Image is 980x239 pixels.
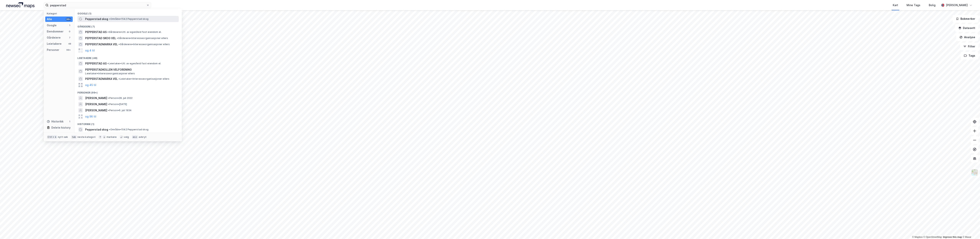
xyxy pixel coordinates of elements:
div: Ctrl + k [47,135,57,139]
span: • [117,37,118,40]
a: OpenStreetMap [923,236,942,238]
div: Kontrollprogram for chat [961,221,980,239]
span: • [107,31,109,33]
span: [PERSON_NAME] [85,96,107,100]
button: Bokmerker [953,15,978,23]
div: Delete history [51,125,71,130]
span: Område • 1542 Pepperstad skog [109,128,148,131]
div: Leietakere [47,41,62,46]
span: Gårdeiere • Interesseorganisasjoner ellers [117,37,168,40]
button: og 45 til [85,83,96,87]
div: velg [124,136,129,139]
div: 99+ [66,18,71,21]
div: 1 [68,120,71,123]
img: Z [971,169,978,176]
span: PEPPERSTADMARKA VEL [85,77,118,81]
div: Alle [47,17,52,22]
button: Filter [960,43,978,50]
span: [PERSON_NAME] [85,108,107,113]
div: Kategori [47,12,73,15]
span: Leietaker • Utl. av egen/leid fast eiendom el. [107,62,161,65]
div: esc [132,135,138,139]
span: PEPPERSTADMARKA VEL [85,42,118,47]
div: Personer [47,48,59,52]
div: Gårdeiere (7) [74,22,182,29]
iframe: Chat Widget [961,221,980,239]
input: Søk på adresse, matrikkel, gårdeiere, leietakere eller personer [49,2,146,8]
a: Improve this map [943,236,962,238]
div: Historikk [47,119,63,124]
span: • [109,17,110,20]
div: Google [47,23,57,28]
div: 48 [68,42,71,45]
span: Person • 28. juli 2022 [108,97,133,100]
div: 0 [68,30,71,33]
span: Gårdeiere • Interesseorganisasjoner ellers [119,43,170,46]
div: [PERSON_NAME] [946,3,968,7]
span: Pepperstad skog [85,127,108,132]
div: 1 [68,24,71,27]
div: Google (1) [74,9,182,16]
div: 99+ [66,48,71,51]
img: logo.a4113a55bc3d86da70a041830d287a7e.svg [6,2,35,8]
span: • [108,103,109,106]
div: Personer (99+) [74,88,182,95]
span: Område • 1542 Pepperstad skog [109,17,148,21]
span: Pepperstad skog [85,17,108,21]
a: Mapbox [912,236,923,238]
span: • [108,109,109,112]
button: Tags [961,52,978,60]
div: tab [71,135,77,139]
div: avbryt [139,136,147,139]
span: PEPPERSTAD SKOG VEL [85,36,116,41]
button: Datasett [955,24,978,32]
span: • [108,97,109,99]
span: PEPPERSTAD AS [85,30,107,34]
div: Kart [893,3,898,7]
span: • [119,77,120,80]
button: og 96 til [85,114,96,119]
span: Leietaker • Interesseorganisasjoner ellers [119,77,169,80]
span: [PERSON_NAME] [85,102,107,107]
div: nytt søk [58,136,68,139]
div: 7 [68,36,71,39]
span: • [119,43,120,46]
div: Mine Tags [907,3,920,7]
div: Historikk (1) [74,120,182,127]
span: Person • [DATE] [108,103,127,106]
button: og 4 til [85,48,95,53]
div: Bolig [929,3,936,7]
div: Leietakere (48) [74,54,182,60]
span: PEPPERSTAD AS [85,61,107,66]
span: Person • 6. juli 1934 [108,109,132,112]
span: PEPPERSTADKOLLEN VELFORENING [85,67,177,72]
span: • [109,128,110,131]
div: Gårdeiere [47,35,61,40]
div: neste kategori [77,136,96,139]
div: Eiendommer [47,29,63,34]
button: Analyse [956,33,978,41]
span: Gårdeiere • Utl. av egen/leid fast eiendom el. [107,31,161,34]
span: • [107,62,109,65]
span: Leietaker • Interesseorganisasjoner ellers [85,72,135,75]
div: markere [107,136,117,139]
